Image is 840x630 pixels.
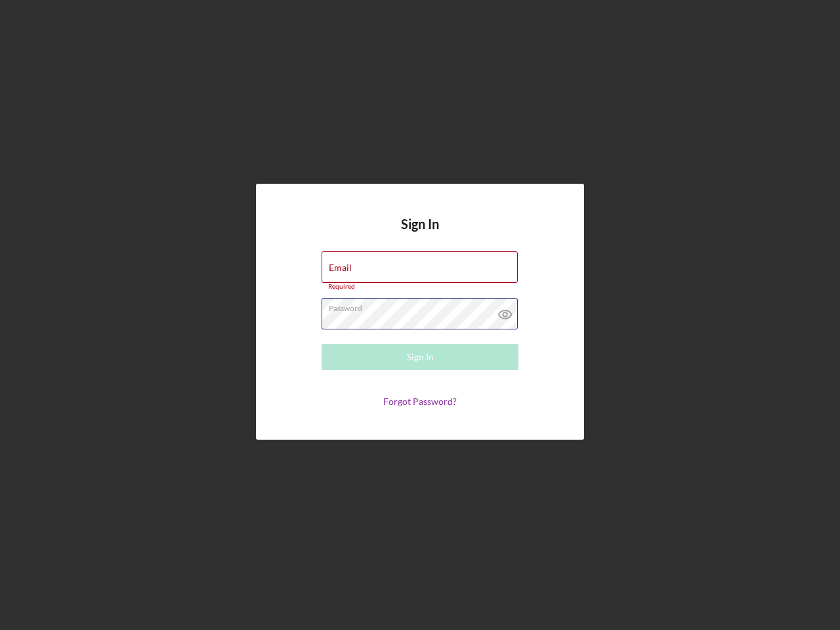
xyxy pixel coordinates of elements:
div: Required [322,283,518,291]
label: Email [329,262,352,273]
button: Sign In [322,344,518,370]
h4: Sign In [401,217,439,251]
label: Password [329,299,518,313]
a: Forgot Password? [383,396,457,407]
div: Sign In [407,344,434,370]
